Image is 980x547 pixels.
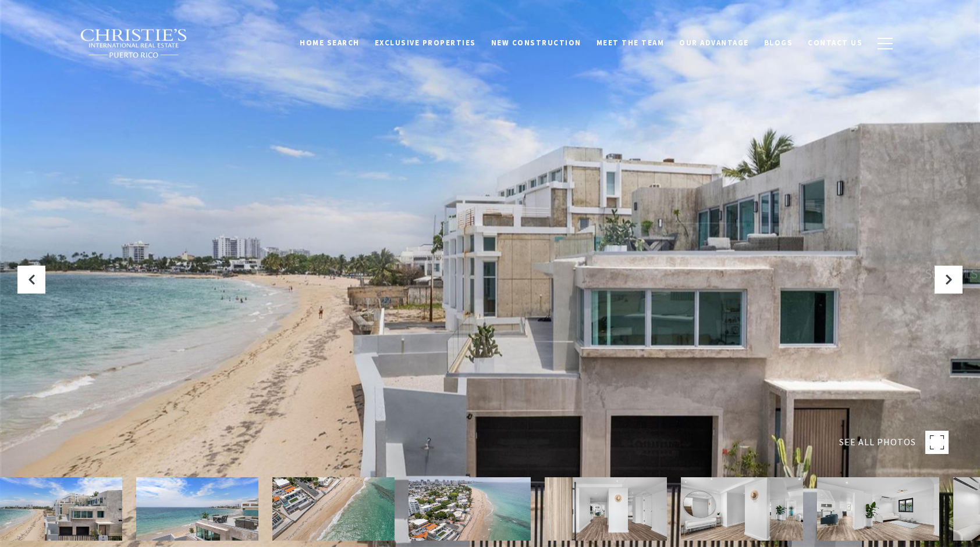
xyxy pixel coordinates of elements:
a: Our Advantage [672,32,757,54]
img: 1 MALAGA [817,477,939,541]
a: Home Search [292,32,367,54]
img: Christie's International Real Estate black text logo [80,28,188,59]
a: Exclusive Properties [367,32,484,54]
a: New Construction [484,32,589,54]
img: 1 MALAGA [545,477,667,541]
span: Blogs [764,38,793,48]
img: 1 MALAGA [136,477,258,541]
img: 1 MALAGA [272,477,395,541]
span: Our Advantage [679,38,749,48]
span: Exclusive Properties [375,38,476,48]
a: Meet the Team [589,32,672,54]
span: New Construction [491,38,581,48]
img: 1 MALAGA [681,477,803,541]
span: SEE ALL PHOTOS [839,435,916,450]
span: Contact Us [808,38,862,48]
a: Blogs [757,32,801,54]
img: 1 MALAGA [409,477,531,541]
